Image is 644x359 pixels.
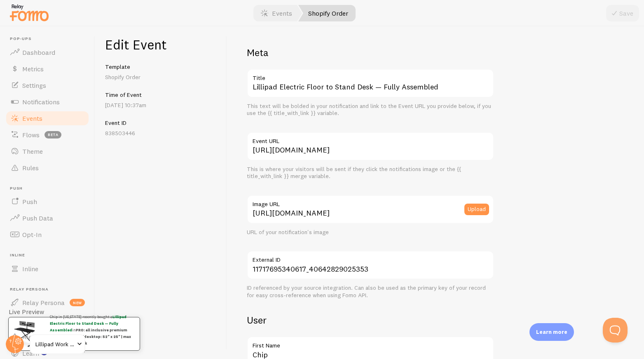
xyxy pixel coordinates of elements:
span: Flows [22,131,40,139]
span: Lillipad Work Solutions [35,339,75,349]
span: Theme [22,147,43,155]
span: Dashboard [22,48,55,56]
label: First Name [247,336,494,350]
a: Theme [5,143,90,160]
h2: User [247,314,494,326]
a: Notifications [5,94,90,110]
span: Push Data [22,214,53,222]
span: Learn [22,349,39,357]
span: new [70,299,85,306]
iframe: Help Scout Beacon - Open [603,318,628,343]
a: Flows beta [5,127,90,143]
p: [DATE] 10:37am [105,101,217,109]
span: Inline [10,253,90,258]
span: Inline [22,265,38,273]
a: Settings [5,77,90,94]
div: This text will be bolded in your notification and link to the Event URL you provide below, if you... [247,103,494,117]
span: Relay Persona [10,287,90,292]
span: Push [22,197,37,206]
div: ID referenced by your source integration. Can also be used as the primary key of your record for ... [247,284,494,299]
img: fomo-relay-logo-orange.svg [9,2,50,23]
a: Alerts [5,328,90,345]
span: Alerts [22,333,40,341]
h1: Edit Event [105,36,217,53]
label: External ID [247,251,494,265]
a: Events [5,110,90,127]
h2: Meta [247,46,494,59]
p: 838503446 [105,129,217,137]
a: Inline [5,260,90,277]
a: Dashboard [5,44,90,61]
a: Lillipad Work Solutions [30,334,85,354]
label: Image URL [247,195,494,209]
a: Rules [5,160,90,176]
a: Push [5,193,90,210]
h5: Event ID [105,119,217,127]
span: Push [10,186,90,191]
label: Title [247,69,494,83]
span: Notifications [22,98,60,106]
h5: Time of Event [105,91,217,99]
p: Learn more [536,328,567,336]
span: Metrics [22,65,44,73]
div: URL of your notification's image [247,229,494,236]
a: Push Data [5,210,90,226]
button: Upload [464,204,489,215]
div: This is where your visitors will be sent if they click the notifications image or the {{ title_wi... [247,166,494,180]
span: Opt-In [22,230,42,239]
span: Pop-ups [10,36,90,42]
div: Learn more [529,323,574,341]
span: beta [44,131,61,138]
a: Relay Persona new [5,294,90,311]
a: Metrics [5,61,90,77]
a: Opt-In [5,226,90,243]
span: Rules [22,164,39,172]
span: Relay Persona [22,298,65,307]
span: Events [22,114,42,122]
h5: Template [105,63,217,70]
span: Settings [22,81,46,89]
p: Shopify Order [105,73,217,81]
label: Event URL [247,132,494,146]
